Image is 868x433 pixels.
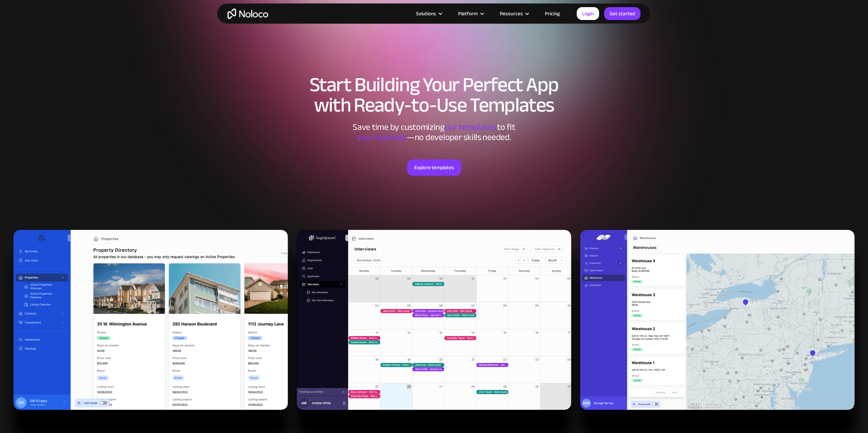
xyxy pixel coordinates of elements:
a: Get started [604,7,640,20]
div: Resources [500,9,523,18]
span: our templates [445,119,496,135]
a: Login [577,7,599,20]
a: home [228,8,268,19]
a: Pricing [536,9,568,18]
div: Solutions [408,9,450,18]
h1: Start Building Your Perfect App with Ready-to-Use Templates [224,75,644,115]
div: Platform [450,9,491,18]
a: Explore templates [407,159,461,176]
div: Save time by customizing to fit ‍ —no developer skills needed. [332,122,536,142]
div: Solutions [416,9,436,18]
div: Resources [491,9,536,18]
span: your business [357,129,407,145]
div: Platform [458,9,478,18]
